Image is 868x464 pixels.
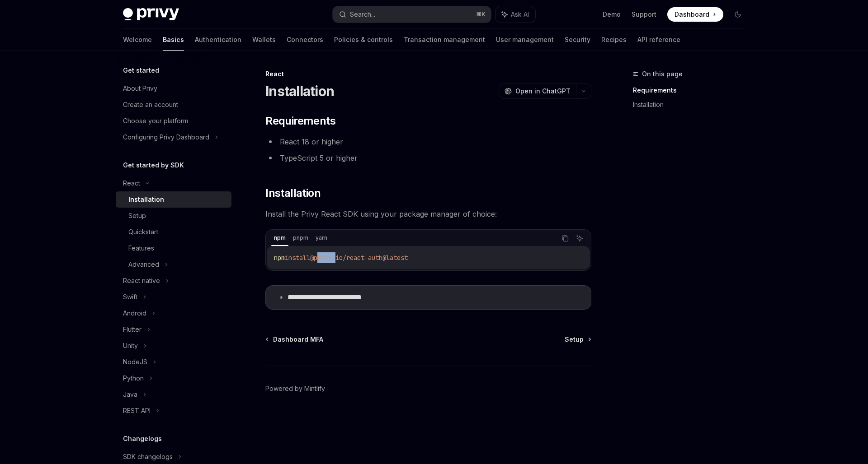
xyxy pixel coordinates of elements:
span: Ask AI [511,10,529,19]
div: Advanced [128,259,159,270]
a: Setup [565,335,590,344]
button: Copy the contents from the code block [559,232,571,244]
span: Dashboard [675,10,709,19]
a: About Privy [116,80,231,97]
a: Choose your platform [116,113,231,129]
div: yarn [313,232,330,243]
a: Transaction management [404,29,485,51]
div: About Privy [123,83,157,94]
div: REST API [123,405,151,416]
div: Create an account [123,99,178,110]
a: Welcome [123,29,152,51]
a: Demo [603,10,621,19]
div: Installation [128,194,164,205]
h1: Installation [265,83,334,99]
a: Setup [116,208,231,224]
div: Choose your platform [123,116,188,126]
div: Swift [123,292,137,302]
a: Policies & controls [334,29,393,51]
h5: Changelogs [123,433,162,444]
span: @privy-io/react-auth@latest [310,254,408,262]
div: npm [271,232,288,243]
div: Unity [123,340,138,351]
a: Support [632,10,656,19]
div: Search... [350,9,375,20]
div: SDK changelogs [123,451,173,462]
li: React 18 or higher [265,135,591,148]
button: Ask AI [495,6,535,23]
span: Dashboard MFA [273,335,323,344]
button: Toggle dark mode [731,7,745,22]
div: NodeJS [123,357,147,367]
div: Java [123,389,137,400]
div: Quickstart [128,227,158,237]
span: npm [274,254,285,262]
div: Android [123,308,146,319]
a: Authentication [195,29,241,51]
a: Recipes [601,29,627,51]
a: Dashboard [667,7,723,22]
a: Dashboard MFA [266,335,323,344]
div: Python [123,373,144,384]
span: ⌘ K [476,11,486,18]
span: On this page [642,69,683,79]
a: API reference [637,29,680,51]
span: Installation [265,186,321,200]
a: Powered by Mintlify [265,384,325,393]
button: Open in ChatGPT [499,84,576,99]
div: pnpm [290,232,311,243]
span: install [285,254,310,262]
a: Basics [163,29,184,51]
div: React [123,178,140,189]
a: Connectors [287,29,323,51]
a: Create an account [116,97,231,113]
img: dark logo [123,8,179,21]
div: Setup [128,210,146,221]
a: Security [565,29,590,51]
h5: Get started by SDK [123,160,184,171]
a: Features [116,240,231,256]
span: Install the Privy React SDK using your package manager of choice: [265,208,591,220]
a: Requirements [633,83,752,97]
span: Requirements [265,114,335,128]
button: Search...⌘K [333,6,491,23]
div: Flutter [123,324,142,335]
a: Installation [633,97,752,112]
div: Features [128,243,154,254]
a: User management [496,29,554,51]
span: Setup [565,335,584,344]
h5: Get started [123,65,159,76]
li: TypeScript 5 or higher [265,152,591,164]
a: Installation [116,191,231,208]
button: Ask AI [574,232,585,244]
a: Quickstart [116,224,231,240]
span: Open in ChatGPT [515,87,571,96]
div: Configuring Privy Dashboard [123,132,209,143]
div: React native [123,275,160,286]
a: Wallets [252,29,276,51]
div: React [265,70,591,79]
